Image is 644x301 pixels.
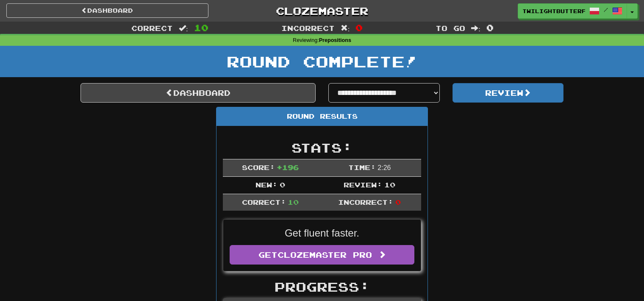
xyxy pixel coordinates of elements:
a: Clozemaster [221,3,423,18]
button: Review [452,83,564,103]
span: Score: [242,163,275,171]
span: / [604,7,608,13]
h1: Round Complete! [3,53,641,70]
span: 0 [395,198,401,206]
span: New: [255,181,278,189]
span: 10 [194,22,208,33]
h2: Progress: [223,280,421,294]
span: 2 : 26 [378,164,391,171]
span: : [471,25,480,32]
span: Clozemaster Pro [278,250,372,259]
p: Get fluent faster. [230,226,414,240]
span: TwilightButterfly1 [522,7,585,15]
span: Review: [344,181,382,189]
span: Incorrect [281,24,335,32]
span: 0 [280,181,285,189]
a: TwilightButterfly1 / [518,3,627,19]
a: Dashboard [80,83,316,103]
span: + 196 [277,163,299,171]
span: 0 [355,22,363,33]
span: 0 [486,22,494,33]
span: Incorrect: [338,198,393,206]
span: : [179,25,188,32]
span: To go [436,24,465,32]
span: Correct: [242,198,286,206]
span: 10 [384,181,395,189]
span: 10 [288,198,299,206]
a: GetClozemaster Pro [230,245,414,265]
span: Correct [131,24,173,32]
span: : [341,25,350,32]
strong: Prepositions [319,37,351,43]
div: Round Results [217,107,427,126]
h2: Stats: [223,141,421,155]
a: Dashboard [6,3,208,18]
span: Time: [348,163,376,171]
